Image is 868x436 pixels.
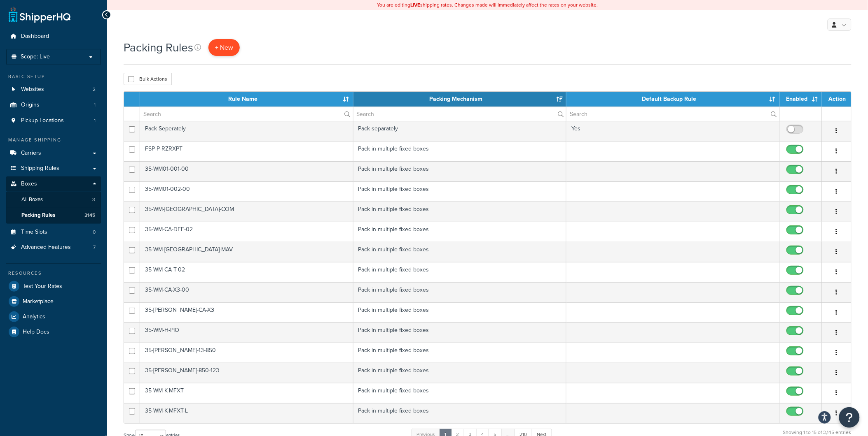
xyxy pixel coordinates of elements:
button: Bulk Actions [124,73,172,85]
span: 1 [94,102,96,109]
div: Resources [6,270,101,277]
td: Pack in multiple fixed boxes [353,403,567,423]
span: 3145 [84,212,95,219]
td: 35-WM-H-PIO [140,322,353,343]
a: ShipperHQ Home [9,6,70,23]
span: + New [215,43,233,52]
a: Marketplace [6,294,101,309]
td: 35-WM-[GEOGRAPHIC_DATA]-MAV [140,242,353,262]
th: Enabled: activate to sort column ascending [780,92,822,107]
td: Pack in multiple fixed boxes [353,363,567,383]
td: Pack Seperately [140,121,353,141]
h1: Packing Rules [124,39,193,56]
a: Pickup Locations 1 [6,113,101,128]
td: 35-[PERSON_NAME]-13-850 [140,343,353,363]
span: All Boxes [21,196,43,203]
input: Search [353,107,566,121]
span: 2 [93,86,96,93]
td: Pack in multiple fixed boxes [353,383,567,403]
a: Advanced Features 7 [6,240,101,255]
td: Pack in multiple fixed boxes [353,282,567,302]
span: Advanced Features [21,244,71,251]
a: Websites 2 [6,82,101,97]
td: Yes [566,121,780,141]
span: 0 [93,229,96,236]
span: Packing Rules [21,212,55,219]
div: Manage Shipping [6,137,101,144]
div: Basic Setup [6,73,101,80]
th: Rule Name: activate to sort column ascending [140,92,353,107]
th: Default Backup Rule: activate to sort column ascending [566,92,780,107]
a: Time Slots 0 [6,225,101,240]
b: LIVE [411,1,421,9]
td: 35-[PERSON_NAME]-850-123 [140,363,353,383]
span: Boxes [21,181,37,188]
li: Origins [6,97,101,113]
span: Shipping Rules [21,165,59,172]
a: Carriers [6,146,101,161]
td: 35-WM-K-MFXT-L [140,403,353,423]
a: Boxes [6,176,101,192]
span: Analytics [23,313,45,320]
a: Help Docs [6,325,101,339]
input: Search [140,107,353,121]
input: Search [566,107,779,121]
span: Origins [21,102,40,109]
td: 35-[PERSON_NAME]-CA-X3 [140,302,353,322]
span: Test Your Rates [23,283,62,290]
td: Pack in multiple fixed boxes [353,161,567,181]
td: Pack in multiple fixed boxes [353,242,567,262]
a: Origins 1 [6,97,101,113]
span: Dashboard [21,33,49,40]
td: Pack in multiple fixed boxes [353,262,567,282]
li: Packing Rules [6,208,101,223]
td: 35-WM-CA-X3-00 [140,282,353,302]
td: Pack in multiple fixed boxes [353,322,567,343]
span: 1 [94,117,96,124]
a: Packing Rules 3145 [6,208,101,223]
span: Help Docs [23,329,49,336]
span: Time Slots [21,229,47,236]
a: + New [208,39,240,56]
td: Pack in multiple fixed boxes [353,302,567,322]
li: All Boxes [6,192,101,207]
td: 35-WM01-001-00 [140,161,353,181]
li: Advanced Features [6,240,101,255]
td: Pack separately [353,121,567,141]
span: Marketplace [23,298,54,305]
td: FSP-P-RZRXPT [140,141,353,161]
th: Packing Mechanism: activate to sort column ascending [353,92,567,107]
td: Pack in multiple fixed boxes [353,222,567,242]
a: Dashboard [6,29,101,44]
span: Carriers [21,150,41,157]
span: Pickup Locations [21,117,64,124]
a: Analytics [6,309,101,324]
td: Pack in multiple fixed boxes [353,141,567,161]
td: 35-WM01-002-00 [140,181,353,202]
span: 3 [92,196,95,203]
span: Scope: Live [21,53,50,60]
span: Websites [21,86,44,93]
td: Pack in multiple fixed boxes [353,181,567,202]
a: Test Your Rates [6,279,101,294]
td: 35-WM-CA-DEF-02 [140,222,353,242]
th: Action [822,92,851,107]
a: Shipping Rules [6,161,101,176]
button: Open Resource Center [839,407,860,428]
li: Pickup Locations [6,113,101,128]
td: 35-WM-CA-T-02 [140,262,353,282]
a: All Boxes 3 [6,192,101,207]
td: 35-WM-K-MFXT [140,383,353,403]
li: Time Slots [6,225,101,240]
li: Boxes [6,176,101,223]
td: 35-WM-[GEOGRAPHIC_DATA]-COM [140,202,353,222]
td: Pack in multiple fixed boxes [353,343,567,363]
span: 7 [93,244,96,251]
li: Websites [6,82,101,97]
